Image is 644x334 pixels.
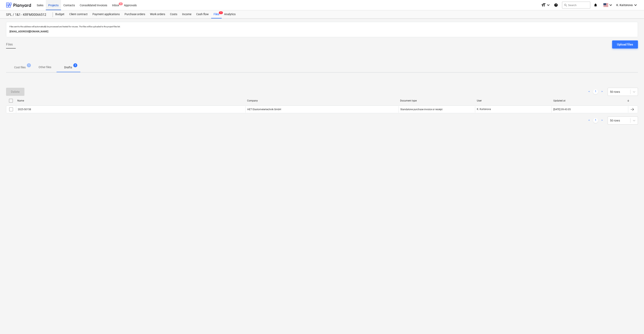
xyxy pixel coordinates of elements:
div: HET Elastometertechnik GmbH [245,106,399,113]
div: Updated at [553,99,627,102]
a: Next page [600,89,604,94]
p: Drafts [64,65,72,70]
a: Client contract [67,10,90,18]
a: Page 1 is your current page [593,118,598,123]
i: notifications [594,3,598,7]
span: 1 [73,63,77,67]
div: Company [247,99,397,102]
i: format_size [541,3,546,7]
p: Other files [39,65,51,69]
div: Standalone purchase invoice or receipt [400,108,443,111]
span: K. Kaštānova [616,3,633,7]
div: 2025-50158 [18,108,31,111]
div: SPL / 1&1 - KRFM00066512 [6,13,48,17]
a: Next page [600,118,604,123]
a: Budget [53,10,67,18]
span: Files [6,42,13,47]
i: keyboard_arrow_down [608,3,613,7]
a: Income [180,10,194,18]
span: 1 [27,63,31,67]
button: Upload files [612,40,638,49]
p: [EMAIL_ADDRESS][DOMAIN_NAME] [9,30,635,34]
div: [DATE] 09:43:05 [553,108,571,111]
a: Files1 [211,10,222,18]
a: Costs [168,10,180,18]
a: Page 1 is your current page [593,89,598,94]
div: Files [211,10,222,18]
button: Search [562,2,590,8]
a: Purchase orders [122,10,148,18]
span: 1 [219,11,223,14]
a: Analytics [222,10,238,18]
a: Work orders [148,10,168,18]
div: Name [17,99,244,102]
div: User [477,99,550,102]
div: Document type [400,99,473,102]
i: Knowledge base [554,3,558,7]
iframe: Chat Widget [624,315,644,334]
p: Cost files [14,65,26,70]
span: 9 [119,2,123,5]
div: K. Kaštānova [475,106,552,113]
div: Upload files [617,42,633,47]
p: Files sent to this address will automatically be processed and tested for viruses. The files will... [9,25,635,28]
a: Previous page [587,89,592,94]
a: Previous page [587,118,592,123]
i: keyboard_arrow_down [546,3,551,7]
span: search [564,3,567,7]
a: Cash flow [194,10,211,18]
i: keyboard_arrow_down [633,3,638,7]
a: Payment applications [90,10,122,18]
